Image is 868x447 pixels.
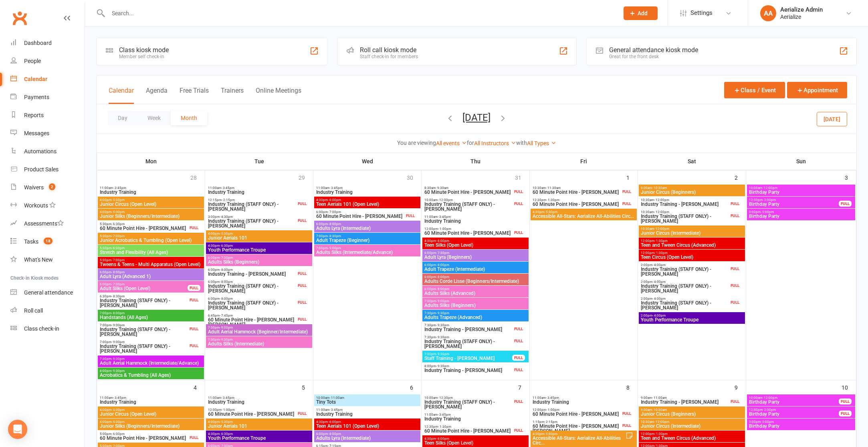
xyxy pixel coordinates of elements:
[515,171,529,184] div: 31
[24,220,64,227] div: Assessments
[208,272,296,276] span: Industry Training - [PERSON_NAME]
[24,256,53,263] div: What's New
[640,263,729,267] span: 2:00pm
[10,124,85,142] a: Messages
[99,295,188,298] span: 6:30pm
[638,10,648,16] span: Add
[220,297,233,301] span: - 8:00pm
[749,186,854,190] span: 10:00am
[729,266,741,272] div: FULL
[99,369,202,373] span: 8:00pm
[99,373,202,378] span: Acrobatics & Tumbling (All Ages)
[8,420,27,439] div: Open Intercom Messenger
[640,202,729,207] span: Industry Training - [PERSON_NAME]
[188,285,200,291] div: FULL
[99,327,188,337] span: Industry Training (STAFF ONLY) - [PERSON_NAME]
[640,297,729,301] span: 2:00pm
[208,268,296,272] span: 6:00pm
[296,282,309,289] div: FULL
[424,263,527,267] span: 6:00pm
[316,238,419,243] span: Adult Trapeze (Beginner)
[208,256,311,260] span: 6:00pm
[10,8,30,28] a: Clubworx
[424,327,513,332] span: Industry Training - [PERSON_NAME]
[24,202,48,209] div: Workouts
[10,284,85,302] a: General attendance kiosk mode
[111,198,125,202] span: - 5:30pm
[49,183,55,190] span: 2
[424,356,513,361] span: Staff Training - [PERSON_NAME]
[436,140,467,146] a: All events
[512,338,525,344] div: FULL
[208,248,311,252] span: Youth Performance Troupe
[316,234,419,238] span: 7:00pm
[424,368,513,373] span: Industry Training - [PERSON_NAME]
[111,311,125,315] span: - 8:00pm
[208,326,311,329] span: 7:30pm
[626,171,638,184] div: 1
[609,46,698,54] div: General attendance kiosk mode
[817,112,847,126] button: [DATE]
[532,186,621,190] span: 10:30am
[24,76,47,82] div: Calendar
[119,54,169,59] div: Member self check-in
[316,250,419,255] span: Adults Silks (Intermediate/Advance)
[99,202,202,207] span: Junior Circus (Open Level)
[99,270,202,274] span: 6:00pm
[424,335,513,339] span: 7:30pm
[119,46,169,54] div: Class kiosk mode
[424,231,513,236] span: 60 Minute Point Hire - [PERSON_NAME]
[99,190,202,195] span: Industry Training
[438,215,451,219] span: - 3:45pm
[111,270,125,274] span: - 8:00pm
[99,246,202,250] span: 5:30pm
[760,5,776,21] div: AA
[190,171,205,184] div: 28
[516,140,527,146] strong: with
[424,339,513,349] span: Industry Training (STAFF ONLY) - [PERSON_NAME]
[652,314,666,317] span: - 4:00pm
[749,198,839,202] span: 12:30pm
[609,54,698,59] div: Great for the front desk
[624,6,658,20] button: Add
[10,52,85,70] a: People
[652,263,666,267] span: - 4:00pm
[208,301,296,310] span: Industry Training (STAFF ONLY) - [PERSON_NAME]
[749,190,854,195] span: Birthday Party
[640,251,743,255] span: 12:00pm
[424,198,513,202] span: 10:00am
[111,234,125,238] span: - 7:00pm
[222,198,235,202] span: - 2:15pm
[424,243,527,248] span: Teen Silks (Open Level)
[640,231,743,236] span: Junior Circus (Intermediate)
[99,323,188,327] span: 7:00pm
[544,210,557,214] span: - 5:30pm
[512,367,525,373] div: FULL
[313,153,422,170] th: Wed
[208,215,296,219] span: 3:00pm
[436,186,448,190] span: - 9:30am
[10,302,85,320] a: Roll call
[436,352,449,356] span: - 9:30pm
[424,311,527,315] span: 7:30pm
[10,70,85,88] a: Calendar
[10,251,85,269] a: What's New
[654,198,669,202] span: - 12:00pm
[532,202,621,207] span: 60 Minute Point Hire - [PERSON_NAME]
[296,217,309,223] div: FULL
[424,215,527,219] span: 11:00am
[620,201,633,207] div: FULL
[724,82,785,98] button: Class / Event
[208,280,296,284] span: 6:00pm
[397,140,436,146] strong: You are viewing
[99,234,202,238] span: 5:30pm
[108,111,137,125] button: Day
[654,251,668,255] span: - 1:30pm
[620,189,633,195] div: FULL
[188,225,200,231] div: FULL
[474,140,516,146] a: All Instructors
[208,190,311,195] span: Industry Training
[99,258,202,262] span: 5:30pm
[436,251,449,255] span: - 7:30pm
[256,87,301,104] button: Online Meetings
